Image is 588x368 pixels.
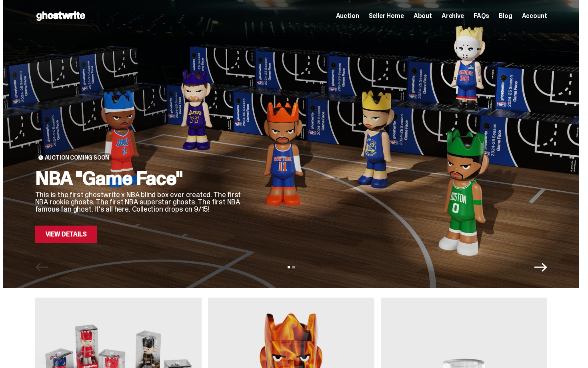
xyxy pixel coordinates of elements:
button: View slide 1 [288,266,290,268]
button: Next [534,261,547,274]
a: Seller Home [369,13,404,19]
a: FAQs [474,13,489,19]
a: Auction [336,13,359,19]
a: Blog [499,13,512,19]
h2: NBA "Game Face" [35,169,243,188]
p: This is the first ghostwrite x NBA blind box ever created. The first NBA rookie ghosts. The first... [35,191,243,213]
span: Auction Coming Soon [45,154,109,161]
a: Archive [442,13,464,19]
button: View slide 2 [292,266,295,268]
a: View Details [35,226,97,243]
a: Account [522,13,547,19]
a: About [414,13,432,19]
